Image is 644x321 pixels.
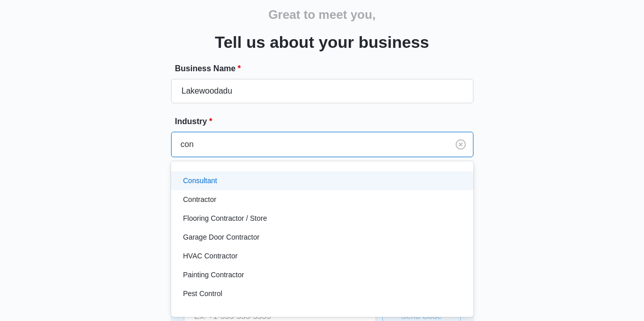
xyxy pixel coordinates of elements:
p: HVAC Contractor [183,251,238,261]
label: Business Name [175,63,478,75]
button: Clear [453,136,469,153]
p: Plumbing Contractor [183,307,248,318]
p: Garage Door Contractor [183,232,260,243]
label: Industry [175,115,478,128]
h2: Great to meet you, [268,6,376,24]
p: Consultant [183,176,217,186]
p: Painting Contractor [183,270,244,280]
p: Pest Control [183,288,222,299]
p: Flooring Contractor / Store [183,213,267,224]
p: Contractor [183,194,216,205]
input: e.g. Jane's Plumbing [171,79,473,103]
h3: Tell us about your business [215,30,429,54]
